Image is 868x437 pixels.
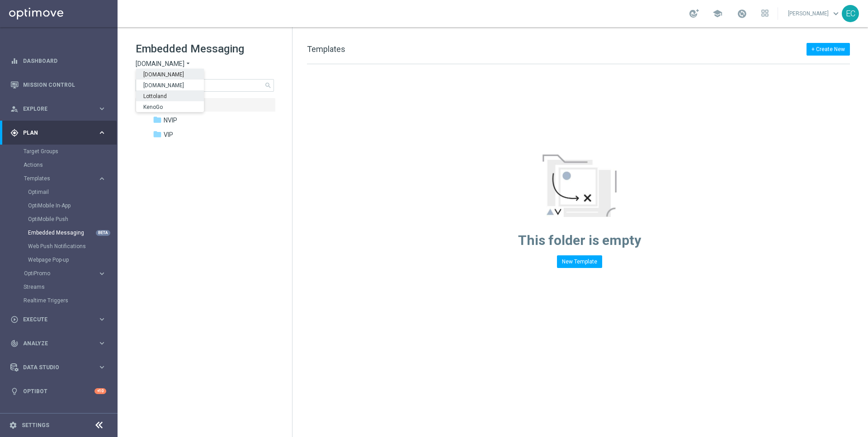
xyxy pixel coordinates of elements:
[24,267,117,280] div: OptiPromo
[28,216,94,223] a: OptiMobile Push
[98,269,106,278] i: keyboard_arrow_right
[10,129,107,136] button: gps_fixed Plan keyboard_arrow_right
[23,317,98,322] span: Execute
[10,340,107,347] button: track_changes Analyze keyboard_arrow_right
[557,255,602,268] button: New Template
[98,315,106,324] i: keyboard_arrow_right
[22,423,49,428] a: Settings
[24,271,98,276] div: OptiPromo
[28,256,94,263] a: Webpage Pop-up
[10,49,106,73] div: Dashboard
[10,105,19,113] i: person_search
[712,9,722,19] span: school
[307,44,345,54] span: Templates
[10,315,19,324] i: play_circle_outline
[28,202,94,209] a: OptiMobile In-App
[28,199,117,212] div: OptiMobile In-App
[28,212,117,226] div: OptiMobile Push
[136,79,274,92] input: Search Template
[24,145,117,158] div: Target Groups
[23,49,106,73] a: Dashboard
[24,271,89,276] span: OptiPromo
[153,115,162,124] i: folder
[10,379,106,403] div: Optibot
[98,339,106,348] i: keyboard_arrow_right
[10,387,19,395] i: lightbulb
[10,339,19,348] i: track_changes
[94,388,106,394] div: +10
[10,105,98,113] div: Explore
[24,176,89,181] span: Templates
[28,243,94,250] a: Web Push Notifications
[28,229,94,236] a: Embedded Messaging
[24,270,107,277] button: OptiPromo keyboard_arrow_right
[807,43,850,56] button: + Create New
[96,230,110,236] div: BETA
[24,297,94,304] a: Realtime Triggers
[28,253,117,267] div: Webpage Pop-up
[9,421,17,429] i: settings
[24,294,117,307] div: Realtime Triggers
[136,60,192,68] button: [DOMAIN_NAME] arrow_drop_down
[23,365,98,370] span: Data Studio
[24,161,94,169] a: Actions
[28,240,117,253] div: Web Push Notifications
[136,69,204,112] ng-dropdown-panel: Options list
[98,104,106,113] i: keyboard_arrow_right
[28,226,117,240] div: Embedded Messaging
[10,316,107,323] button: play_circle_outline Execute keyboard_arrow_right
[23,106,98,112] span: Explore
[23,341,98,346] span: Analyze
[24,283,94,291] a: Streams
[10,81,107,89] button: Mission Control
[24,148,94,155] a: Target Groups
[136,60,184,68] span: [DOMAIN_NAME]
[10,57,107,65] button: equalizer Dashboard
[10,388,107,395] button: lightbulb Optibot +10
[10,363,98,371] div: Data Studio
[24,172,117,267] div: Templates
[10,57,19,65] i: equalizer
[10,129,98,137] div: Plan
[164,131,173,139] span: VIP
[24,280,117,294] div: Streams
[164,116,177,124] span: NVIP
[98,174,106,183] i: keyboard_arrow_right
[28,188,94,196] a: Optimail
[98,128,106,137] i: keyboard_arrow_right
[10,339,98,348] div: Analyze
[518,232,641,248] span: This folder is empty
[184,60,192,68] i: arrow_drop_down
[24,176,98,181] div: Templates
[136,42,274,56] h1: Embedded Messaging
[23,73,106,97] a: Mission Control
[23,130,98,136] span: Plan
[24,158,117,172] div: Actions
[98,363,106,371] i: keyboard_arrow_right
[23,379,94,403] a: Optibot
[264,82,272,89] span: search
[831,9,841,19] span: keyboard_arrow_down
[10,315,98,324] div: Execute
[10,105,107,113] button: person_search Explore keyboard_arrow_right
[10,364,107,371] button: Data Studio keyboard_arrow_right
[10,73,106,97] div: Mission Control
[10,129,19,137] i: gps_fixed
[24,175,107,182] button: Templates keyboard_arrow_right
[542,155,617,217] img: emptyStateManageTemplates.jpg
[787,7,842,20] a: [PERSON_NAME]keyboard_arrow_down
[842,5,859,22] div: EC
[28,185,117,199] div: Optimail
[153,130,162,139] i: folder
